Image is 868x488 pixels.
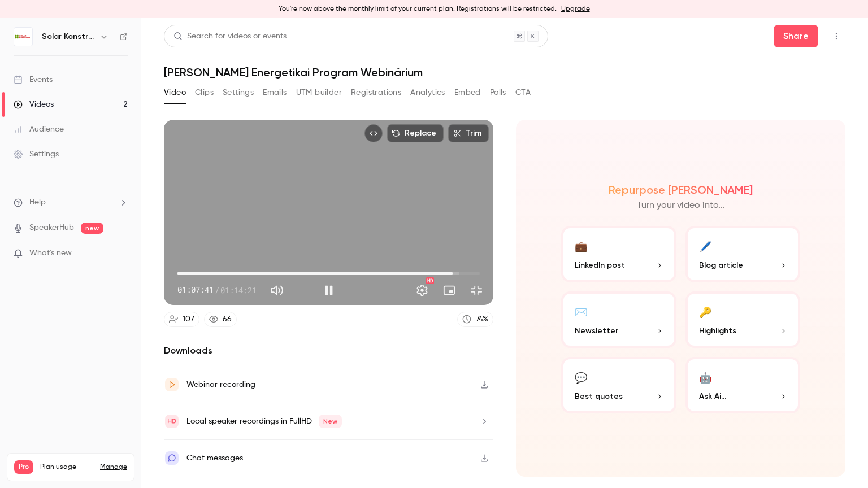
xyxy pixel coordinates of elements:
[426,277,434,284] div: HD
[318,279,340,302] button: Pause
[186,451,243,465] div: Chat messages
[42,31,95,42] h6: Solar Konstrukt Kft.
[438,279,461,302] button: Turn on miniplayer
[14,124,64,135] div: Audience
[561,5,590,14] a: Upgrade
[699,390,726,402] span: Ask Ai...
[699,325,736,337] span: Highlights
[177,284,214,296] span: 01:07:41
[637,199,725,212] p: Turn your video into...
[100,463,127,472] a: Manage
[699,259,743,271] span: Blog article
[465,279,488,302] button: Exit full screen
[223,84,254,102] button: Settings
[223,313,232,325] div: 66
[685,226,801,282] button: 🖊️Blog article
[685,357,801,413] button: 🤖Ask Ai...
[699,303,711,320] div: 🔑
[457,312,493,327] a: 74%
[81,223,103,234] span: new
[411,279,433,302] button: Settings
[164,66,845,79] h1: [PERSON_NAME] Energetikai Program Webinárium
[177,284,257,296] div: 01:07:41
[14,74,53,85] div: Events
[14,28,32,46] img: Solar Konstrukt Kft.
[164,84,186,102] button: Video
[14,149,59,160] div: Settings
[220,284,257,296] span: 01:14:21
[699,237,711,255] div: 🖊️
[183,313,194,325] div: 107
[215,284,219,296] span: /
[296,84,342,102] button: UTM builder
[14,460,33,474] span: Pro
[164,312,199,327] a: 107
[29,222,74,234] a: SpeakerHub
[561,226,676,282] button: 💼LinkedIn post
[263,84,287,102] button: Emails
[266,279,288,302] button: Mute
[173,30,287,42] div: Search for videos or events
[609,183,753,197] h2: Repurpose [PERSON_NAME]
[561,357,676,413] button: 💬Best quotes
[186,415,342,428] div: Local speaker recordings in FullHD
[387,124,444,142] button: Replace
[515,84,531,102] button: CTA
[454,84,481,102] button: Embed
[351,84,401,102] button: Registrations
[575,390,623,402] span: Best quotes
[476,313,488,325] div: 74 %
[685,291,801,348] button: 🔑Highlights
[774,25,818,47] button: Share
[164,344,493,358] h2: Downloads
[575,237,587,255] div: 💼
[14,99,54,110] div: Videos
[29,197,46,208] span: Help
[410,84,445,102] button: Analytics
[575,303,587,320] div: ✉️
[575,325,618,337] span: Newsletter
[204,312,237,327] a: 66
[14,197,128,208] li: help-dropdown-opener
[186,378,255,391] div: Webinar recording
[448,124,489,142] button: Trim
[29,247,72,259] span: What's new
[364,124,383,142] button: Embed video
[827,27,845,45] button: Top Bar Actions
[699,368,711,386] div: 🤖
[40,463,93,472] span: Plan usage
[319,415,342,428] span: New
[575,368,587,386] div: 💬
[575,259,625,271] span: LinkedIn post
[561,291,676,348] button: ✉️Newsletter
[490,84,506,102] button: Polls
[195,84,214,102] button: Clips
